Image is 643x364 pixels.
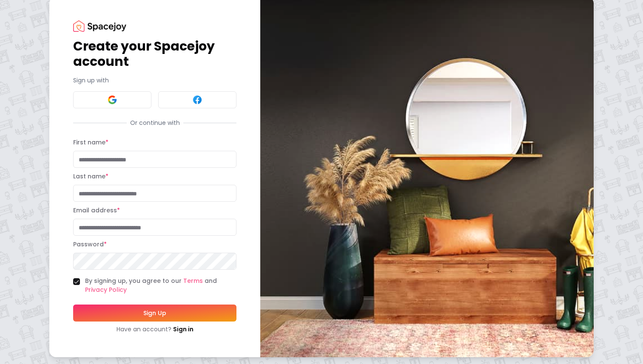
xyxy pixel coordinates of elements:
a: Sign in [173,325,193,333]
p: Sign up with [73,76,236,85]
label: Email address [73,206,120,214]
img: Facebook signin [192,95,202,105]
img: Google signin [107,95,117,105]
img: Spacejoy Logo [73,20,126,32]
a: Privacy Policy [85,285,127,294]
label: By signing up, you agree to our and [85,277,236,294]
button: Sign Up [73,305,236,322]
div: Have an account? [73,325,236,333]
label: Password [73,240,107,248]
label: Last name [73,172,108,181]
span: Or continue with [127,119,183,127]
label: First name [73,138,108,147]
h1: Create your Spacejoy account [73,39,236,69]
a: Terms [183,277,203,285]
